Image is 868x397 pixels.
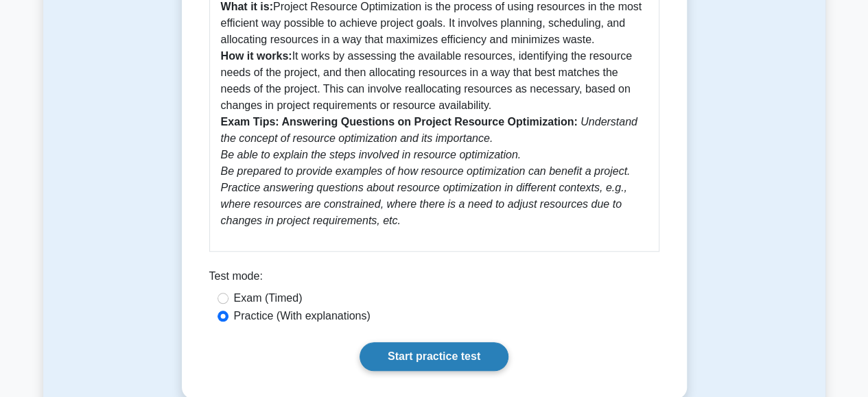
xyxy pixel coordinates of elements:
a: Start practice test [360,342,508,371]
b: How it works: [221,50,292,62]
i: Understand the concept of resource optimization and its importance. Be able to explain the steps ... [221,116,637,226]
label: Practice (With explanations) [234,308,371,324]
label: Exam (Timed) [234,290,303,306]
div: Test mode: [209,268,659,290]
b: Exam Tips: Answering Questions on Project Resource Optimization: [221,116,578,128]
b: What it is: [221,1,273,12]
